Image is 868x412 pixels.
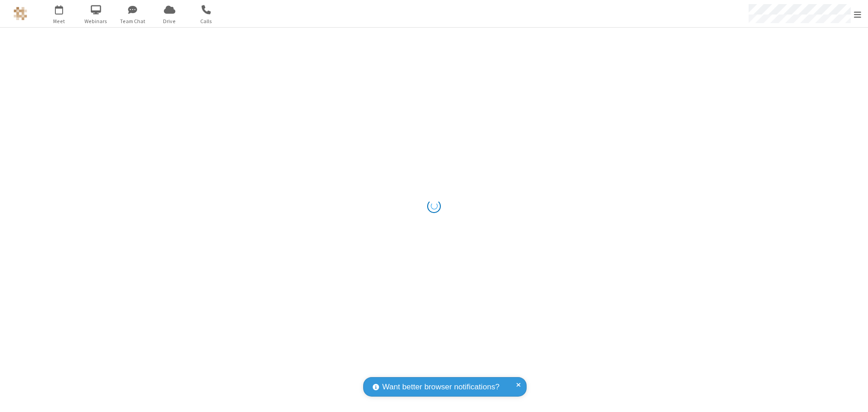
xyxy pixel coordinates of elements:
[79,17,113,25] span: Webinars
[116,17,150,25] span: Team Chat
[42,17,76,25] span: Meet
[189,17,223,25] span: Calls
[153,17,187,25] span: Drive
[14,7,27,20] img: QA Selenium DO NOT DELETE OR CHANGE
[382,381,499,393] span: Want better browser notifications?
